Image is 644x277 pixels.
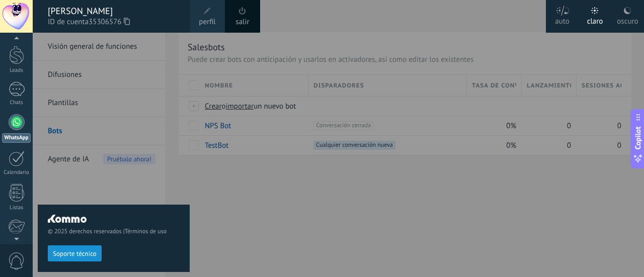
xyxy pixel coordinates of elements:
span: ID de cuenta [48,17,180,28]
a: salir [235,17,249,28]
span: Soporte técnico [53,250,97,257]
div: claro [587,7,603,33]
span: Copilot [633,126,643,149]
div: oscuro [617,7,638,33]
div: Chats [2,100,31,106]
div: auto [555,7,570,33]
a: Soporte técnico [48,249,102,257]
button: Soporte técnico [48,245,102,261]
span: 35306576 [89,17,130,28]
span: © 2025 derechos reservados | [48,228,180,235]
a: Términos de uso [125,228,167,235]
div: WhatsApp [2,133,31,143]
span: perfil [199,17,215,28]
div: Calendario [2,169,31,176]
div: Listas [2,205,31,211]
div: Leads [2,67,31,74]
div: [PERSON_NAME] [48,6,180,17]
